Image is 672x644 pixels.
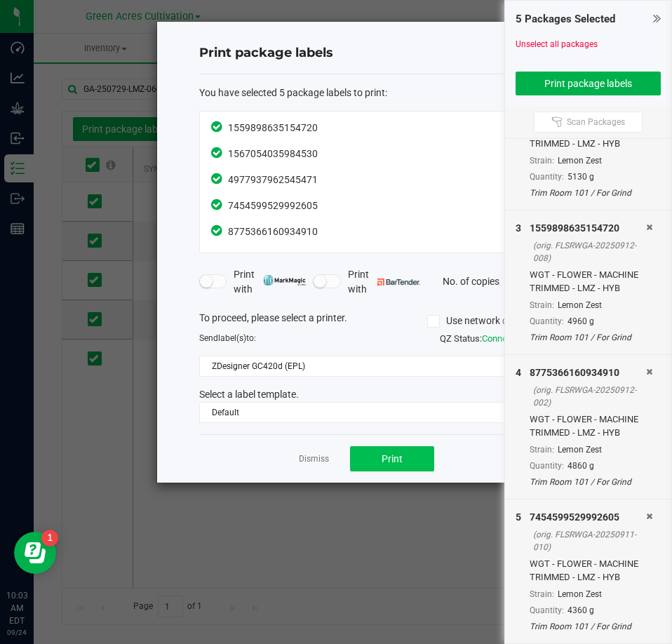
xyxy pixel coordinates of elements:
span: Strain: [530,445,554,455]
span: 5130 g [567,172,594,182]
span: In Sync [211,119,224,134]
span: Strain: [530,156,554,166]
span: You have selected 5 package labels to print [199,87,385,98]
span: Quantity: [530,605,564,615]
span: 4960 g [567,316,594,326]
div: (orig. FLSRWGA-20250912-002) [533,384,646,409]
div: : [199,86,535,100]
span: 4360 g [567,605,594,615]
div: Trim Room 101 / For Grind [530,331,646,344]
span: 4860 g [567,461,594,471]
div: WGT - FLOWER - MACHINE TRIMMED - LMZ - HYB [530,412,646,440]
img: bartender.png [377,279,420,286]
span: 4977937962545471 [228,174,318,185]
span: In Sync [211,171,224,186]
button: Print package labels [516,72,661,95]
span: 4 [516,367,521,378]
span: Quantity: [530,172,564,182]
span: Strain: [530,589,554,599]
span: No. of copies [443,275,499,286]
span: In Sync [211,223,224,238]
iframe: Resource center [14,532,56,574]
button: Print [350,446,434,471]
div: WGT - FLOWER - MACHINE TRIMMED - LMZ - HYB [530,268,646,295]
span: Quantity: [530,461,564,471]
div: (orig. FLSRWGA-20250912-008) [533,239,646,264]
span: Print with [348,267,420,297]
iframe: Resource center unread badge [41,530,58,546]
span: Strain: [530,300,554,310]
span: 3 [516,222,521,234]
span: Lemon Zest [558,445,602,455]
span: label(s) [218,333,246,343]
div: WGT - FLOWER - MACHINE TRIMMED - LMZ - HYB [530,557,646,584]
div: Trim Room 101 / For Grind [530,187,646,199]
div: 7454599529992605 [530,510,646,525]
span: 1567054035984530 [228,148,318,159]
span: Print with [234,267,306,297]
a: Unselect all packages [516,39,598,49]
span: Lemon Zest [558,156,602,166]
div: Trim Room 101 / For Grind [530,476,646,488]
span: In Sync [211,197,224,212]
h4: Print package labels [199,44,535,62]
label: Use network devices [427,314,535,328]
span: Default [200,403,516,422]
span: ZDesigner GC420d (EPL) [200,356,516,376]
div: To proceed, please select a printer. [189,311,545,332]
span: 5 [516,511,521,523]
span: Print [382,453,403,464]
span: In Sync [211,145,224,160]
span: Quantity: [530,316,564,326]
div: Trim Room 101 / For Grind [530,620,646,633]
span: Scan Packages [567,116,625,128]
div: 1559898635154720 [530,221,646,236]
span: 7454599529992605 [228,200,318,211]
img: mark_magic_cybra.png [263,275,306,286]
div: Select a label template. [189,387,545,402]
span: 8775366160934910 [228,226,318,237]
span: QZ Status: [440,333,535,344]
a: Dismiss [299,453,329,465]
div: (orig. FLSRWGA-20250911-010) [533,528,646,554]
span: Connected [482,333,525,344]
span: Lemon Zest [558,300,602,310]
span: Send to: [199,333,256,343]
span: Lemon Zest [558,589,602,599]
span: 1559898635154720 [228,122,318,133]
div: 8775366160934910 [530,365,646,380]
